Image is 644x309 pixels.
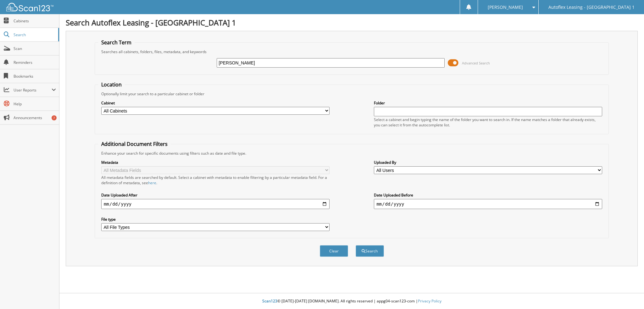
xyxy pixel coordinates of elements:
[14,87,52,93] span: User Reports
[374,192,602,198] label: Date Uploaded Before
[488,5,523,9] span: [PERSON_NAME]
[66,17,638,28] h1: Search Autoflex Leasing - [GEOGRAPHIC_DATA] 1
[374,199,602,209] input: end
[374,100,602,106] label: Folder
[374,160,602,165] label: Uploaded By
[14,101,56,107] span: Help
[14,60,56,65] span: Reminders
[98,49,605,54] div: Searches all cabinets, folders, files, metadata, and keywords
[14,32,55,37] span: Search
[98,91,605,97] div: Optionally limit your search to a particular cabinet or folder
[262,298,277,304] span: Scan123
[418,298,441,304] a: Privacy Policy
[59,294,644,309] div: © [DATE]-[DATE] [DOMAIN_NAME]. All rights reserved | appg04-scan123-com |
[101,217,330,222] label: File type
[52,115,57,120] div: 7
[462,61,490,65] span: Advanced Search
[98,39,135,46] legend: Search Term
[14,115,56,120] span: Announcements
[548,5,635,9] span: Autoflex Leasing - [GEOGRAPHIC_DATA] 1
[356,245,384,257] button: Search
[14,46,56,51] span: Scan
[14,74,56,79] span: Bookmarks
[101,199,330,209] input: start
[613,279,644,309] iframe: Chat Widget
[101,175,330,185] div: All metadata fields are searched by default. Select a cabinet with metadata to enable filtering b...
[98,81,125,88] legend: Location
[14,18,56,24] span: Cabinets
[98,151,605,156] div: Enhance your search for specific documents using filters such as date and file type.
[6,3,53,11] img: scan123-logo-white.svg
[148,180,156,185] a: here
[101,192,330,198] label: Date Uploaded After
[101,100,330,106] label: Cabinet
[101,160,330,165] label: Metadata
[320,245,348,257] button: Clear
[374,117,602,128] div: Select a cabinet and begin typing the name of the folder you want to search in. If the name match...
[98,141,171,147] legend: Additional Document Filters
